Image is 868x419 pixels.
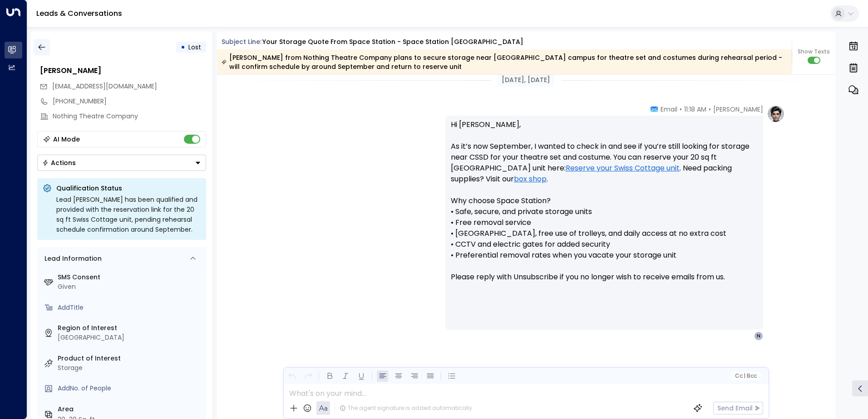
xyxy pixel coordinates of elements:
[661,105,677,114] span: Email
[42,159,76,167] div: Actions
[58,303,202,312] div: AddTitle
[262,37,523,47] div: Your storage quote from Space Station - Space Station [GEOGRAPHIC_DATA]
[181,39,185,55] div: •
[744,373,745,379] span: |
[684,105,706,114] span: 11:18 AM
[53,97,206,106] div: [PHONE_NUMBER]
[340,404,472,412] div: The agent signature is added automatically
[680,105,682,114] span: •
[798,48,830,56] span: Show Texts
[53,135,80,144] div: AI Mode
[58,333,202,342] div: [GEOGRAPHIC_DATA]
[514,174,547,185] a: box shop
[302,370,314,382] button: Redo
[56,195,201,234] div: Lead [PERSON_NAME] has been qualified and provided with the reservation link for the 20 sq ft Swi...
[451,119,758,293] p: Hi [PERSON_NAME], As it’s now September, I wanted to check in and see if you’re still looking for...
[58,363,202,373] div: Storage
[735,373,756,379] span: Cc Bcc
[58,384,202,393] div: AddNo. of People
[222,53,787,71] div: [PERSON_NAME] from Nothing Theatre Company plans to secure storage near [GEOGRAPHIC_DATA] campus ...
[498,73,554,87] div: [DATE], [DATE]
[58,323,202,333] label: Region of Interest
[58,282,202,292] div: Given
[713,105,763,114] span: [PERSON_NAME]
[754,331,763,341] div: N
[53,112,206,121] div: Nothing Theatre Company
[222,37,261,46] span: Subject Line:
[58,354,202,363] label: Product of Interest
[767,105,785,123] img: profile-logo.png
[188,43,201,52] span: Lost
[52,82,157,91] span: nothingtheatrecompany@gmail.com
[731,372,760,380] button: Cc|Bcc
[56,184,201,193] p: Qualification Status
[40,65,206,76] div: [PERSON_NAME]
[58,273,202,282] label: SMS Consent
[52,82,157,91] span: [EMAIL_ADDRESS][DOMAIN_NAME]
[36,8,122,19] a: Leads & Conversations
[58,404,202,414] label: Area
[566,163,680,174] a: Reserve your Swiss Cottage unit
[37,155,206,171] div: Button group with a nested menu
[37,155,206,171] button: Actions
[286,370,298,382] button: Undo
[41,254,102,263] div: Lead Information
[709,105,711,114] span: •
